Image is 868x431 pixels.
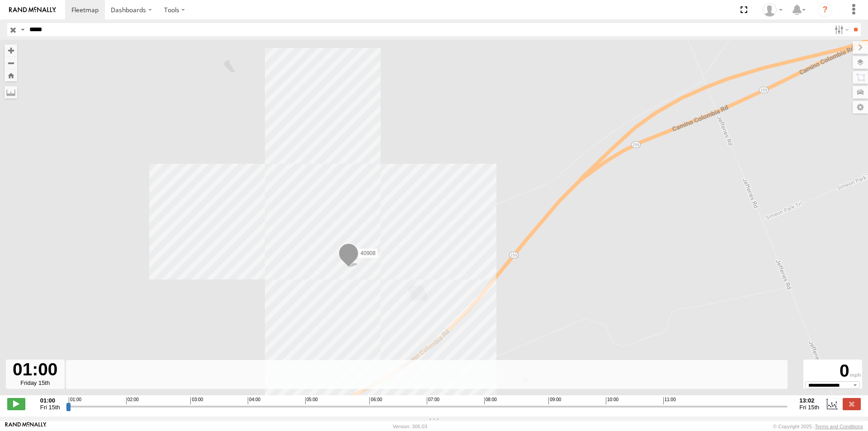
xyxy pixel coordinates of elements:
[5,86,17,99] label: Measure
[773,424,863,429] div: © Copyright 2025 -
[393,424,427,429] div: Version: 305.03
[799,404,819,411] span: Fri 15th Aug 2025
[548,397,561,404] span: 09:00
[360,250,375,256] span: 40908
[369,397,382,404] span: 06:00
[40,397,60,404] strong: 01:00
[799,397,819,404] strong: 13:02
[40,404,60,411] span: Fri 15th Aug 2025
[853,101,868,114] label: Map Settings
[831,23,850,36] label: Search Filter Options
[818,3,832,17] i: ?
[305,397,318,404] span: 05:00
[805,361,861,381] div: 0
[5,44,17,57] button: Zoom in
[484,397,497,404] span: 08:00
[606,397,618,404] span: 10:00
[248,397,260,404] span: 04:00
[843,398,861,410] label: Close
[663,397,676,404] span: 11:00
[19,23,26,36] label: Search Query
[427,397,439,404] span: 07:00
[126,397,139,404] span: 02:00
[5,57,17,69] button: Zoom out
[5,69,17,81] button: Zoom Home
[5,422,47,431] a: Visit our Website
[190,397,203,404] span: 03:00
[69,397,81,404] span: 01:00
[9,7,56,13] img: rand-logo.svg
[759,3,786,17] div: Miguel Cantu
[7,398,25,410] label: Play/Stop
[815,424,863,429] a: Terms and Conditions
